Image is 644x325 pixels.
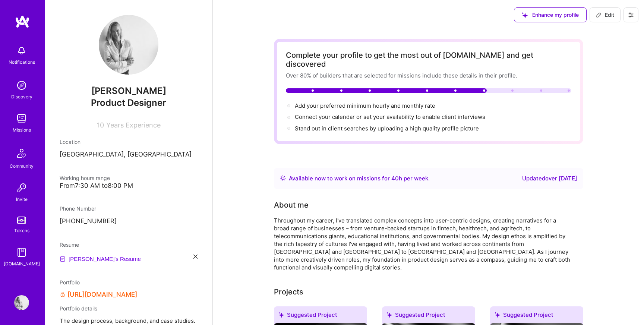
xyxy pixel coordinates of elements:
[286,72,571,79] div: Over 80% of builders that are selected for missions include these details in their profile.
[60,305,198,312] div: Portfolio details
[11,93,32,101] div: Discovery
[295,113,485,120] span: Connect your calendar or set your availability to enable client interviews
[60,85,198,97] span: [PERSON_NAME]
[60,205,96,212] span: Phone Number
[97,121,104,129] span: 10
[495,312,500,318] i: icon SuggestedTeams
[386,312,392,318] i: icon SuggestedTeams
[99,15,158,75] img: User Avatar
[295,102,435,109] span: Add your preferred minimum hourly and monthly rate
[67,291,137,299] a: [URL][DOMAIN_NAME]
[60,175,110,181] span: Working hours range
[278,312,284,318] i: icon SuggestedTeams
[13,126,31,134] div: Missions
[10,162,34,170] div: Community
[274,199,309,211] div: About me
[4,260,40,268] div: [DOMAIN_NAME]
[60,138,198,146] div: Location
[274,199,309,211] div: Tell us a little about yourself
[60,242,79,248] span: Resume
[60,182,198,190] div: From 7:30 AM to 8:00 PM
[15,15,30,28] img: logo
[60,217,198,226] p: [PHONE_NUMBER]
[14,78,29,93] img: discovery
[391,175,399,182] span: 40
[295,124,479,132] div: Stand out in client searches by uploading a high quality profile picture
[14,245,29,260] img: guide book
[522,174,577,183] div: Updated over [DATE]
[274,217,572,271] div: Throughout my career, I've translated complex concepts into user-centric designs, creating narrat...
[596,11,614,19] span: Edit
[14,180,29,195] img: Invite
[289,174,430,183] div: Available now to work on missions for h per week .
[17,217,26,224] img: tokens
[193,255,198,259] i: icon Close
[14,111,29,126] img: teamwork
[60,256,66,262] img: Resume
[274,286,303,297] div: Projects
[280,175,286,181] img: Availability
[9,58,35,66] div: Notifications
[14,43,29,58] img: bell
[91,97,166,108] span: Product Designer
[16,195,28,203] div: Invite
[14,227,29,234] div: Tokens
[106,121,161,129] span: Years Experience
[60,150,198,159] p: [GEOGRAPHIC_DATA], [GEOGRAPHIC_DATA]
[14,295,29,310] img: User Avatar
[60,317,198,325] span: The design process, background, and case studies.
[60,279,80,285] span: Portfolio
[60,255,141,264] a: [PERSON_NAME]'s Resume
[13,144,31,162] img: Community
[286,51,571,69] div: Complete your profile to get the most out of [DOMAIN_NAME] and get discovered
